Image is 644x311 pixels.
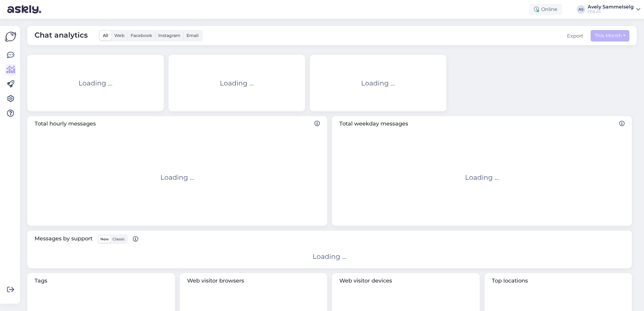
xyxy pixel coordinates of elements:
[492,277,625,285] span: Top locations
[591,30,629,42] button: This Month
[187,277,320,285] span: Web visitor browsers
[186,33,199,38] span: Email
[588,5,640,14] a: Avely SammelselgFEB AS
[361,78,395,88] div: Loading ...
[339,120,625,128] span: Total weekday messages
[465,172,499,182] div: Loading ...
[339,277,472,285] span: Web visitor devices
[114,33,125,38] span: Web
[588,9,634,14] div: FEB AS
[131,33,152,38] span: Facebook
[79,78,112,88] div: Loading ...
[160,172,194,182] div: Loading ...
[567,32,583,40] button: Export
[220,78,254,88] div: Loading ...
[100,237,109,241] span: New
[313,252,347,262] div: Loading ...
[577,5,585,14] div: AS
[35,277,168,285] span: Tags
[35,120,320,128] span: Total hourly messages
[35,30,88,42] span: Chat analytics
[5,31,16,42] img: Askly Logo
[103,33,108,38] span: All
[588,5,634,9] div: Avely Sammelselg
[35,234,138,244] span: Messages by support
[529,4,562,15] div: Online
[158,33,180,38] span: Instagram
[112,237,125,241] span: Classic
